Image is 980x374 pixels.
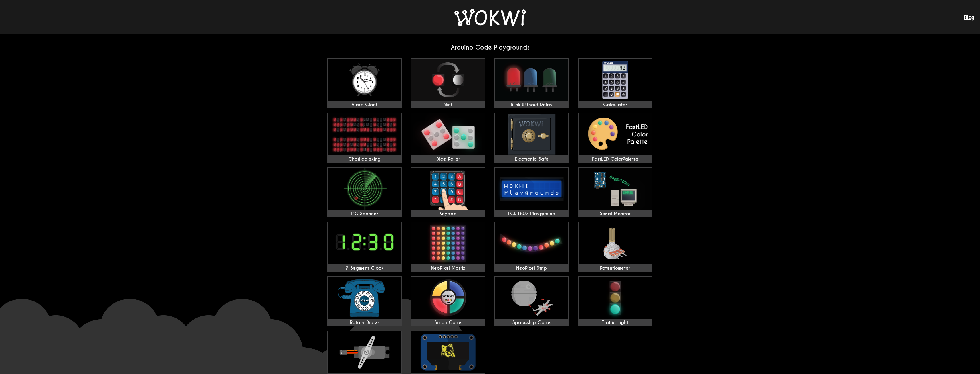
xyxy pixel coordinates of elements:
[495,277,568,319] img: Spaceship Game
[411,167,485,217] a: Keypad
[494,222,569,272] a: NeoPixel Strip
[495,211,568,217] div: LCD1602 Playground
[328,168,401,210] img: I²C Scanner
[328,113,401,155] img: Charlieplexing
[495,113,568,155] img: Electronic Safe
[579,113,652,155] img: FastLED ColorPalette
[578,167,652,217] a: Serial Monitor
[411,113,485,155] img: Dice Roller
[328,102,401,108] div: Alarm Clock
[494,167,569,217] a: LCD1602 Playground
[327,58,402,108] a: Alarm Clock
[494,58,569,108] a: Blink Without Delay
[411,277,485,319] img: Simon Game
[411,222,485,272] a: NeoPixel Matrix
[328,265,401,271] div: 7 Segment Clock
[964,14,974,20] a: Blog
[579,222,652,264] img: Potentiometer
[494,113,569,163] a: Electronic Safe
[411,102,485,108] div: Blink
[494,276,569,326] a: Spaceship Game
[327,222,402,272] a: 7 Segment Clock
[579,211,652,217] div: Serial Monitor
[579,277,652,319] img: Traffic Light
[495,59,568,101] img: Blink Without Delay
[411,113,485,163] a: Dice Roller
[328,320,401,326] div: Rotary Dialer
[328,222,401,264] img: 7 Segment Clock
[578,222,652,272] a: Potentiometer
[328,331,401,373] img: Servo
[411,331,485,373] img: 128x64 OLED Display
[328,156,401,162] div: Charlieplexing
[495,222,568,264] img: NeoPixel Strip
[495,156,568,162] div: Electronic Safe
[495,320,568,326] div: Spaceship Game
[454,9,526,26] img: Wokwi
[328,211,401,217] div: I²C Scanner
[328,277,401,319] img: Rotary Dialer
[411,59,485,101] img: Blink
[495,265,568,271] div: NeoPixel Strip
[327,167,402,217] a: I²C Scanner
[323,44,658,51] h2: Arduino Code Playgrounds
[578,276,652,326] a: Traffic Light
[411,265,485,271] div: NeoPixel Matrix
[328,59,401,101] img: Alarm Clock
[411,58,485,108] a: Blink
[411,211,485,217] div: Keypad
[579,102,652,108] div: Calculator
[495,168,568,210] img: LCD1602 Playground
[411,320,485,326] div: Simon Game
[411,276,485,326] a: Simon Game
[411,168,485,210] img: Keypad
[327,113,402,163] a: Charlieplexing
[579,320,652,326] div: Traffic Light
[579,59,652,101] img: Calculator
[578,113,652,163] a: FastLED ColorPalette
[579,265,652,271] div: Potentiometer
[579,156,652,162] div: FastLED ColorPalette
[579,168,652,210] img: Serial Monitor
[327,276,402,326] a: Rotary Dialer
[411,156,485,162] div: Dice Roller
[495,102,568,108] div: Blink Without Delay
[578,58,652,108] a: Calculator
[411,222,485,264] img: NeoPixel Matrix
